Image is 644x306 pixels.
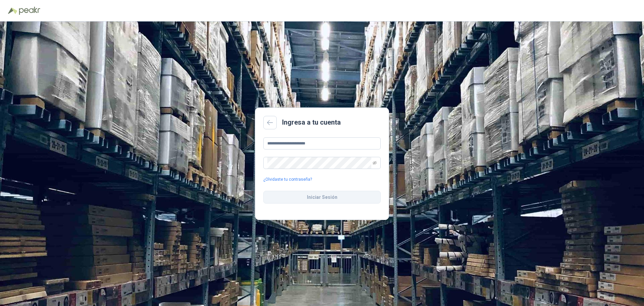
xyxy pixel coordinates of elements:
a: ¿Olvidaste tu contraseña? [263,176,312,183]
img: Peakr [19,7,40,15]
img: Logo [8,7,17,14]
h2: Ingresa a tu cuenta [282,117,341,128]
span: eye-invisible [373,161,377,165]
button: Iniciar Sesión [263,191,381,204]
